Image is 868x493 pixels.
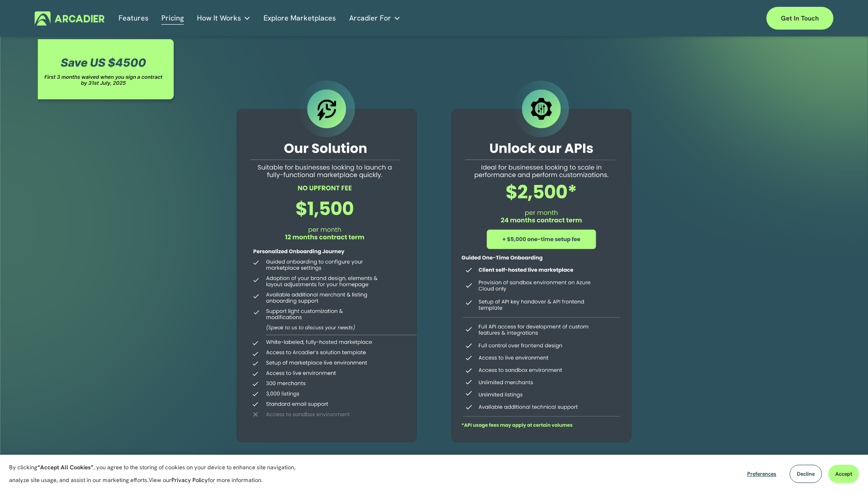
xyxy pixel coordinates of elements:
button: Accept [828,465,859,483]
button: Decline [790,465,822,483]
strong: “Accept All Cookies” [37,463,93,471]
span: Preferences [747,470,776,478]
span: Accept [835,470,852,478]
a: folder dropdown [197,11,251,26]
a: Features [119,11,149,26]
button: Preferences [740,465,783,483]
a: Get in touch [766,7,833,30]
span: Arcadier For [349,12,391,25]
img: Arcadier [35,11,104,26]
a: Explore Marketplaces [263,11,336,26]
span: How It Works [197,12,241,25]
span: Decline [797,470,815,478]
p: By clicking , you agree to the storing of cookies on your device to enhance site navigation, anal... [9,461,305,487]
a: Pricing [161,11,184,26]
a: folder dropdown [349,11,401,26]
a: Privacy Policy [171,476,208,484]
